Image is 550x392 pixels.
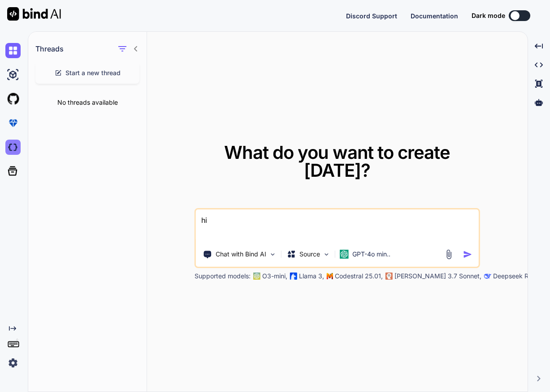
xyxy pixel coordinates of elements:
[196,209,478,243] textarea: hi
[346,11,397,21] button: Discord Support
[484,273,491,280] img: claude
[195,272,251,281] p: Supported models:
[35,43,64,54] h1: Threads
[5,115,21,131] img: premium
[5,91,21,107] img: githubLight
[346,12,397,20] span: Discord Support
[5,355,21,371] img: settings
[327,273,333,279] img: Mistral-AI
[5,140,21,155] img: darkCloudIdeIcon
[335,272,383,281] p: Codestral 25.01,
[472,11,505,20] span: Dark mode
[411,11,458,21] button: Documentation
[262,272,287,281] p: O3-mini,
[5,67,21,82] img: ai-studio
[299,272,324,281] p: Llama 3,
[28,91,147,114] div: No threads available
[385,273,393,280] img: claude
[352,250,390,259] p: GPT-4o min..
[340,250,349,259] img: GPT-4o mini
[224,141,450,181] span: What do you want to create [DATE]?
[463,250,472,259] img: icon
[411,12,458,20] span: Documentation
[493,272,531,281] p: Deepseek R1
[394,272,481,281] p: [PERSON_NAME] 3.7 Sonnet,
[253,273,260,280] img: GPT-4
[65,68,121,77] span: Start a new thread
[7,7,61,21] img: Bind AI
[5,43,21,58] img: chat
[443,249,454,260] img: attachment
[323,251,330,258] img: Pick Models
[269,251,277,258] img: Pick Tools
[216,250,266,259] p: Chat with Bind AI
[299,250,320,259] p: Source
[290,273,297,280] img: Llama2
